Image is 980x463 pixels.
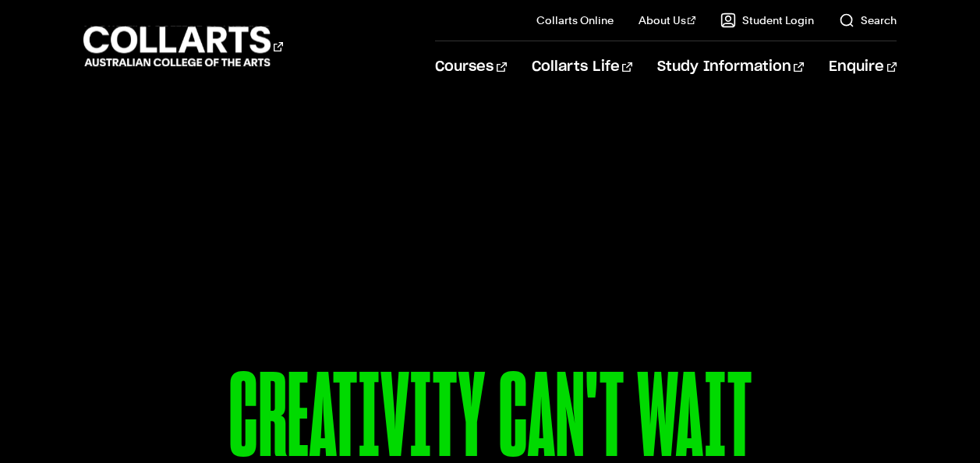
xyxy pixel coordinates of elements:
a: Student Login [720,12,814,28]
div: Go to homepage [83,24,283,69]
a: About Us [639,12,696,28]
a: Search [839,12,897,28]
a: Enquire [829,41,897,93]
a: Study Information [657,41,804,93]
a: Collarts Online [536,12,614,28]
a: Courses [435,41,506,93]
a: Collarts Life [532,41,632,93]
